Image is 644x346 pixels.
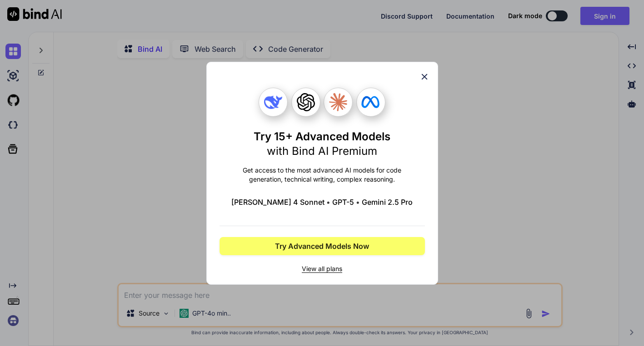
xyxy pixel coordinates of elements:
[356,197,360,208] span: •
[326,197,330,208] span: •
[264,93,282,111] img: Deepseek
[220,166,425,184] p: Get access to the most advanced AI models for code generation, technical writing, complex reasoning.
[275,241,369,252] span: Try Advanced Models Now
[332,197,354,208] span: GPT-5
[231,197,324,208] span: [PERSON_NAME] 4 Sonnet
[267,144,377,158] span: with Bind AI Premium
[362,197,413,208] span: Gemini 2.5 Pro
[220,237,425,255] button: Try Advanced Models Now
[254,129,390,158] h1: Try 15+ Advanced Models
[220,264,425,273] span: View all plans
